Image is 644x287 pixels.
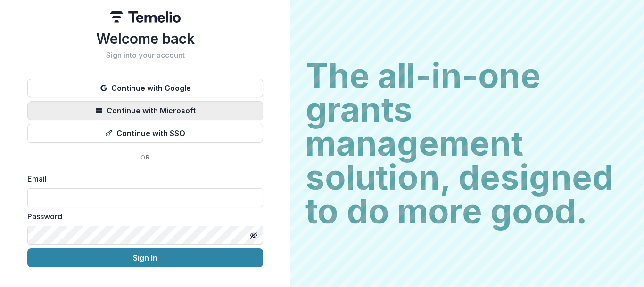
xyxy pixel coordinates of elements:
[27,51,263,60] h2: Sign into your account
[246,228,261,243] button: Toggle password visibility
[27,124,263,143] button: Continue with SSO
[27,211,257,222] label: Password
[27,101,263,120] button: Continue with Microsoft
[27,79,263,97] button: Continue with Google
[27,30,263,47] h1: Welcome back
[27,173,257,184] label: Email
[27,248,263,267] button: Sign In
[110,11,181,23] img: Temelio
